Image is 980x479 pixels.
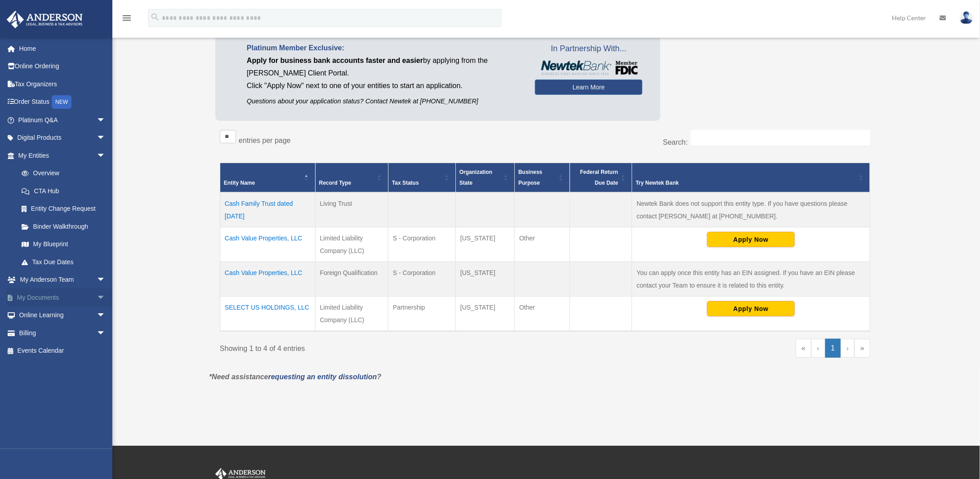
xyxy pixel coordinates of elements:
[570,163,632,193] th: Federal Return Due Date: Activate to sort
[6,75,119,93] a: Tax Organizers
[841,339,855,358] a: Next
[13,235,115,253] a: My Blueprint
[515,227,570,262] td: Other
[6,306,119,324] a: Online Learningarrow_drop_down
[97,111,115,129] span: arrow_drop_down
[97,324,115,342] span: arrow_drop_down
[456,227,515,262] td: [US_STATE]
[220,262,316,297] td: Cash Value Properties, LLC
[796,339,811,358] a: First
[13,217,115,235] a: Binder Walkthrough
[13,164,110,182] a: Overview
[247,96,521,107] p: Questions about your application status? Contact Newtek at [PHONE_NUMBER]
[239,137,291,144] label: entries per page
[315,192,388,227] td: Living Trust
[663,138,688,146] label: Search:
[315,297,388,332] td: Limited Liability Company (LLC)
[811,339,825,358] a: Previous
[632,262,870,297] td: You can apply once this entity has an EIN assigned. If you have an EIN please contact your Team t...
[515,297,570,332] td: Other
[960,11,973,24] img: User Pic
[13,200,115,218] a: Entity Change Request
[459,169,492,186] span: Organization State
[825,339,841,358] a: 1
[97,288,115,307] span: arrow_drop_down
[268,373,377,381] a: requesting an entity dissolution
[632,192,870,227] td: Newtek Bank does not support this entity type. If you have questions please contact [PERSON_NAME]...
[632,163,870,193] th: Try Newtek Bank : Activate to sort
[535,42,642,56] span: In Partnership With...
[52,95,71,109] div: NEW
[6,146,115,164] a: My Entitiesarrow_drop_down
[121,16,132,23] a: menu
[13,253,115,271] a: Tax Due Dates
[224,180,255,186] span: Entity Name
[315,262,388,297] td: Foreign Qualification
[6,40,119,58] a: Home
[315,227,388,262] td: Limited Liability Company (LLC)
[247,80,521,92] p: Click "Apply Now" next to one of your entities to start an application.
[220,339,539,355] div: Showing 1 to 4 of 4 entries
[6,324,119,342] a: Billingarrow_drop_down
[539,61,638,75] img: NewtekBankLogoSM.png
[247,54,521,80] p: by applying from the [PERSON_NAME] Client Portal.
[97,129,115,147] span: arrow_drop_down
[388,297,456,332] td: Partnership
[6,111,119,129] a: Platinum Q&Aarrow_drop_down
[220,297,316,332] td: SELECT US HOLDINGS, LLC
[388,262,456,297] td: S - Corporation
[220,163,316,193] th: Entity Name: Activate to invert sorting
[6,288,119,306] a: My Documentsarrow_drop_down
[6,271,119,289] a: My Anderson Teamarrow_drop_down
[4,11,85,28] img: Anderson Advisors Platinum Portal
[220,192,316,227] td: Cash Family Trust dated [DATE]
[220,227,316,262] td: Cash Value Properties, LLC
[707,232,795,247] button: Apply Now
[209,373,381,381] em: *Need assistance ?
[392,180,419,186] span: Tax Status
[13,182,115,200] a: CTA Hub
[315,163,388,193] th: Record Type: Activate to sort
[97,271,115,289] span: arrow_drop_down
[636,177,856,188] div: Try Newtek Bank
[456,163,515,193] th: Organization State: Activate to sort
[121,13,132,23] i: menu
[97,306,115,325] span: arrow_drop_down
[518,169,542,186] span: Business Purpose
[535,80,642,95] a: Learn More
[707,301,795,316] button: Apply Now
[6,58,119,75] a: Online Ordering
[580,169,619,186] span: Federal Return Due Date
[319,180,352,186] span: Record Type
[388,227,456,262] td: S - Corporation
[6,93,119,111] a: Order StatusNEW
[855,339,870,358] a: Last
[97,146,115,165] span: arrow_drop_down
[6,129,119,147] a: Digital Productsarrow_drop_down
[456,262,515,297] td: [US_STATE]
[6,342,119,360] a: Events Calendar
[150,12,160,22] i: search
[247,57,423,64] span: Apply for business bank accounts faster and easier
[456,297,515,332] td: [US_STATE]
[247,42,521,54] p: Platinum Member Exclusive:
[515,163,570,193] th: Business Purpose: Activate to sort
[388,163,456,193] th: Tax Status: Activate to sort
